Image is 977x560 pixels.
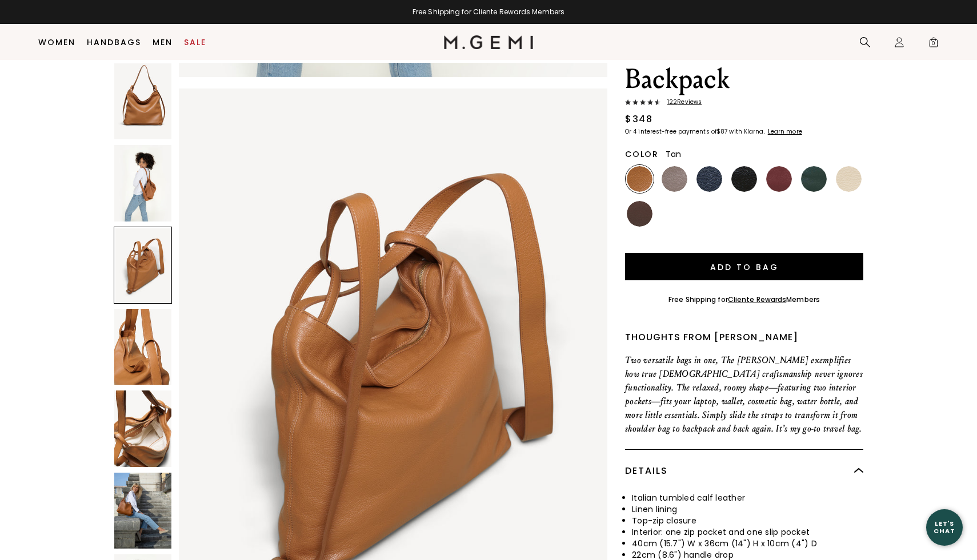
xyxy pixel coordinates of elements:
span: 122 Review s [660,99,702,106]
li: Italian tumbled calf leather [632,492,863,503]
a: Learn more [767,128,802,135]
button: Add to Bag [625,253,863,280]
klarna-placement-style-cta: Learn more [768,127,802,136]
img: Chocolate [627,201,652,227]
img: Warm Gray [662,166,687,192]
h2: Color [625,150,659,159]
span: Tan [666,148,682,160]
div: Details [625,450,863,492]
klarna-placement-style-body: Or 4 interest-free payments of [625,127,716,136]
klarna-placement-style-body: with Klarna [729,127,766,136]
img: Navy [696,166,722,192]
span: 0 [928,39,939,50]
img: Ecru [836,166,862,192]
div: Free Shipping for Members [668,295,820,304]
li: Top-zip closure [632,515,863,526]
li: Interior: one zip pocket and one slip pocket [632,526,863,538]
img: M.Gemi [444,35,534,49]
img: Dark Green [801,166,827,192]
li: 40cm (15.7") W x 36cm (14") H x 10cm (4") D [632,538,863,549]
img: The Laura Convertible Backpack [114,309,171,385]
p: Two versatile bags in one, The [PERSON_NAME] exemplifies how true [DEMOGRAPHIC_DATA] craftsmanshi... [625,353,863,436]
a: Men [153,38,173,47]
img: The Laura Convertible Backpack [114,473,171,549]
img: Black [731,166,757,192]
a: Women [38,38,75,47]
div: Let's Chat [926,520,963,534]
li: Linen lining [632,503,863,515]
div: Thoughts from [PERSON_NAME] [625,331,863,344]
img: Dark Burgundy [766,166,792,192]
img: The Laura Convertible Backpack [114,145,171,221]
div: $348 [625,112,652,126]
a: 122Reviews [625,99,863,108]
a: Cliente Rewards [728,295,787,304]
img: The Laura Convertible Backpack [114,63,171,139]
klarna-placement-style-amount: $87 [716,127,727,136]
a: Handbags [87,38,141,47]
img: The Laura Convertible Backpack [114,390,171,466]
img: Tan [627,166,652,192]
a: Sale [184,38,206,47]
